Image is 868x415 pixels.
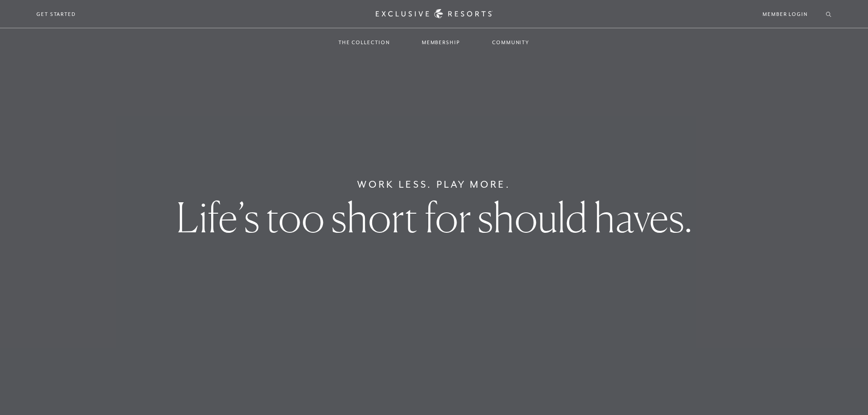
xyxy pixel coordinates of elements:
a: Member Login [763,10,808,18]
a: Get Started [36,10,76,18]
h6: Work Less. Play More. [357,177,511,192]
a: The Collection [329,29,399,56]
a: Membership [413,29,469,56]
h1: Life’s too short for should haves. [176,197,692,238]
a: Community [483,29,539,56]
